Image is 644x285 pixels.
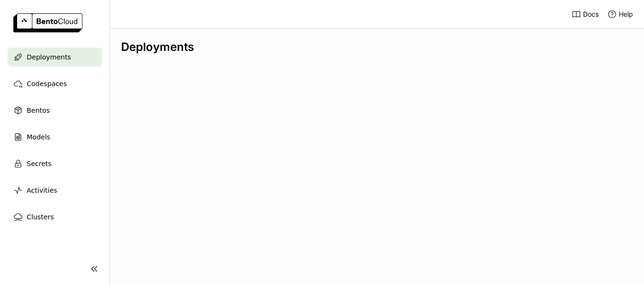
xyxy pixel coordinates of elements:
[27,51,71,63] span: Deployments
[27,158,51,169] span: Secrets
[8,128,102,147] a: Models
[27,105,50,116] span: Bentos
[8,101,102,120] a: Bentos
[583,10,599,19] span: Docs
[8,207,102,226] a: Clusters
[27,211,54,223] span: Clusters
[27,131,50,143] span: Models
[8,154,102,173] a: Secrets
[619,10,633,19] span: Help
[607,10,633,19] div: Help
[27,185,57,196] span: Activities
[572,10,599,19] a: Docs
[13,13,82,32] img: logo
[121,40,633,54] div: Deployments
[27,78,67,89] span: Codespaces
[8,181,102,200] a: Activities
